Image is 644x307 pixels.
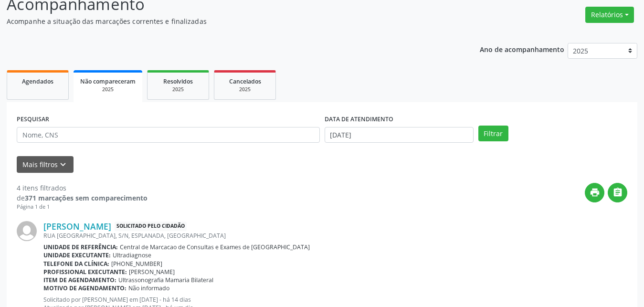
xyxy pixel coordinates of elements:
button: Relatórios [585,7,634,23]
b: Item de agendamento: [43,276,116,284]
span: Ultrassonografia Mamaria Bilateral [118,276,213,284]
p: Ano de acompanhamento [480,43,564,55]
i: keyboard_arrow_down [58,159,68,170]
span: [PERSON_NAME] [129,268,175,276]
span: Agendados [22,77,53,85]
b: Motivo de agendamento: [43,284,127,292]
b: Unidade de referência: [43,243,118,251]
div: Página 1 de 1 [17,203,148,211]
button: print [585,183,604,202]
strong: 371 marcações sem comparecimento [25,193,148,202]
button: Mais filtroskeyboard_arrow_down [17,156,74,173]
input: Selecione um intervalo [325,127,474,143]
div: 2025 [80,86,136,93]
div: 2025 [154,86,202,93]
b: Telefone da clínica: [43,260,109,268]
button: Filtrar [478,126,508,142]
i: print [590,187,600,198]
span: Resolvidos [163,77,193,85]
span: Não compareceram [80,77,136,85]
div: de [17,193,148,203]
span: Solicitado pelo cidadão [115,222,187,232]
label: DATA DE ATENDIMENTO [325,112,393,127]
i:  [612,187,623,198]
button:  [608,183,627,202]
div: RUA [GEOGRAPHIC_DATA], S/N, ESPLANADA, [GEOGRAPHIC_DATA] [43,232,627,240]
span: Ultradiagnose [113,251,151,259]
b: Profissional executante: [43,268,127,276]
div: 4 itens filtrados [17,183,148,193]
b: Unidade executante: [43,251,111,259]
input: Nome, CNS [17,127,320,143]
span: Cancelados [229,77,261,85]
span: [PHONE_NUMBER] [111,260,162,268]
span: Central de Marcacao de Consultas e Exames de [GEOGRAPHIC_DATA] [120,243,310,251]
img: img [17,221,37,241]
a: [PERSON_NAME] [43,221,111,232]
p: Acompanhe a situação das marcações correntes e finalizadas [7,16,448,26]
div: 2025 [221,86,269,93]
label: PESQUISAR [17,112,49,127]
span: Não informado [128,284,169,292]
